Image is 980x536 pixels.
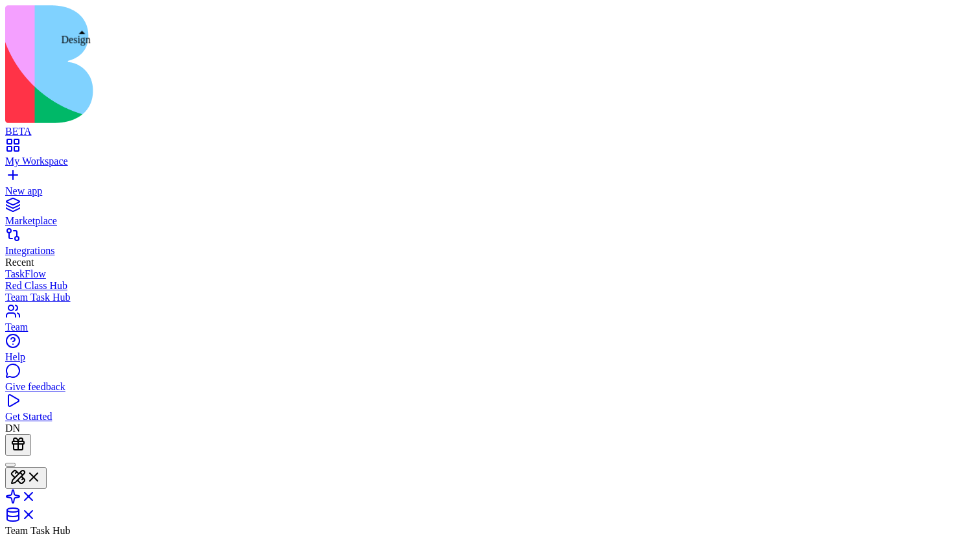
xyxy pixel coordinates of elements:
div: Help [5,351,975,363]
div: New app [5,185,975,197]
div: Design [62,34,91,46]
div: Give feedback [5,381,975,393]
div: Team [5,321,975,333]
a: BETA [5,114,975,137]
img: logo [5,5,526,123]
a: Integrations [5,233,975,257]
div: Marketplace [5,215,975,227]
span: DN [5,423,20,434]
div: Get Started [5,411,975,423]
span: Team Task Hub [5,525,71,536]
a: Team Task Hub [5,292,975,303]
a: Team [5,310,975,333]
div: BETA [5,126,975,137]
span: Recent [5,257,34,268]
a: Red Class Hub [5,280,975,292]
div: Integrations [5,245,975,257]
a: TaskFlow [5,268,975,280]
a: New app [5,174,975,197]
a: Help [5,340,975,363]
a: My Workspace [5,144,975,167]
a: Give feedback [5,369,975,393]
a: Marketplace [5,204,975,227]
a: Get Started [5,399,975,423]
div: My Workspace [5,156,975,167]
